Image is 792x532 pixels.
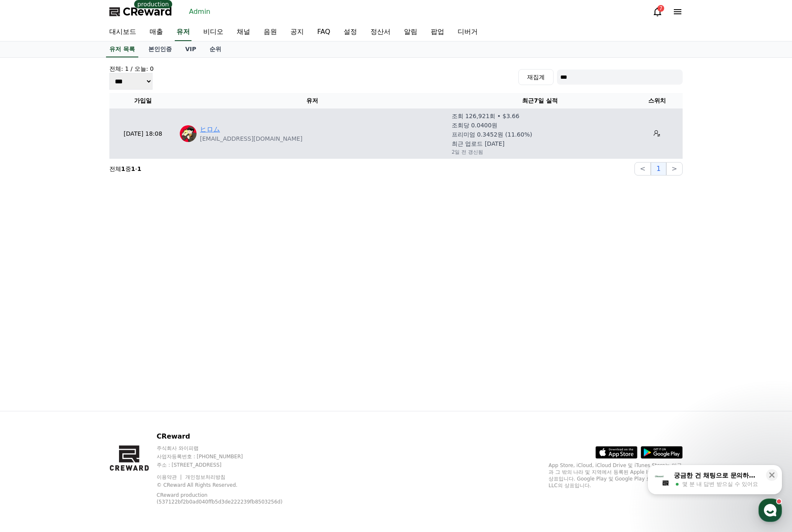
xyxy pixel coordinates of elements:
p: [DATE] 18:08 [113,129,173,138]
a: 이용약관 [157,474,183,480]
a: FAQ [311,23,337,41]
a: 공지 [284,23,311,41]
span: 대화 [77,279,87,285]
strong: 1 [121,165,125,172]
a: 매출 [143,23,170,41]
th: 스위치 [632,93,683,108]
p: 2일 전 갱신됨 [452,149,483,155]
p: 조회당 0.0400원 [452,121,497,129]
th: 유저 [176,93,448,108]
a: 알림 [397,23,424,41]
button: > [666,162,683,176]
p: CReward [157,431,304,442]
a: 음원 [257,23,284,41]
a: 홈 [3,266,55,287]
a: 7 [652,7,663,17]
p: 주식회사 와이피랩 [157,445,304,452]
div: 7 [657,5,664,12]
strong: 1 [131,165,135,172]
p: App Store, iCloud, iCloud Drive 및 iTunes Store는 미국과 그 밖의 나라 및 지역에서 등록된 Apple Inc.의 서비스 상표입니다. Goo... [549,462,683,489]
a: 설정 [337,23,364,41]
a: 대화 [55,266,108,287]
span: 설정 [129,278,140,285]
p: 주소 : [STREET_ADDRESS] [157,462,304,468]
button: 1 [651,162,666,176]
p: [EMAIL_ADDRESS][DOMAIN_NAME] [200,134,303,143]
img: https://lh3.googleusercontent.com/a/ACg8ocLzDUhh0XkdBJeeOZ4iiVkhiEfw1cQWZHW69fbQw4vrk-1CrOtF=s96-c [180,125,197,142]
h4: 전체: 1 / 오늘: 0 [109,65,154,73]
p: 사업자등록번호 : [PHONE_NUMBER] [157,453,304,460]
a: 정산서 [364,23,397,41]
a: 채널 [230,23,257,41]
a: 유저 목록 [106,41,138,57]
a: Admin [186,5,214,18]
a: CReward [109,5,172,18]
a: 비디오 [197,23,230,41]
span: 홈 [26,278,31,285]
p: CReward production (537122bf2b0ad040ffb5d3de222239fb8503256d) [157,492,291,505]
p: 조회 126,921회 • $3.66 [452,112,520,120]
th: 가입일 [109,93,176,108]
a: ヒロム [200,124,220,134]
a: 순위 [203,41,228,57]
a: 설정 [108,266,161,287]
p: 프리미엄 0.3452원 (11.60%) [452,130,532,139]
button: < [634,162,651,176]
a: 유저 [175,23,192,41]
a: 팝업 [424,23,451,41]
strong: 1 [137,165,142,172]
p: © CReward All Rights Reserved. [157,482,304,488]
p: 전체 중 - [109,165,141,173]
p: 최근 업로드 [DATE] [452,139,505,148]
a: 대시보드 [103,23,143,41]
a: 개인정보처리방침 [185,474,225,480]
a: 디버거 [451,23,484,41]
th: 최근7일 실적 [448,93,632,108]
button: 재집계 [518,69,554,85]
a: 본인인증 [142,41,179,57]
a: VIP [179,41,203,57]
span: CReward [123,5,172,18]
